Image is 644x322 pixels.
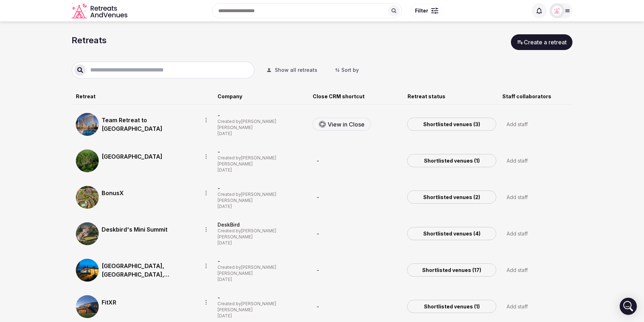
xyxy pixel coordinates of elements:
div: [DATE] [218,131,307,137]
img: Top retreat image for BonusX [76,186,99,209]
button: Filter [410,4,443,18]
div: [DATE] [218,277,307,283]
div: Created by [PERSON_NAME] [PERSON_NAME] [218,119,307,131]
img: Top retreat image for FitXR [76,295,99,318]
button: Sort by [329,62,365,78]
div: Open Intercom Messenger [620,298,637,315]
button: Show all retreats [260,62,323,78]
div: - [218,258,307,265]
div: Add staff [507,157,528,165]
div: [DATE] [218,313,307,319]
div: Add staff [507,193,528,202]
span: Show all retreats [275,66,317,74]
div: - [312,229,401,238]
div: Add staff [507,302,528,311]
a: View in Close [312,118,371,131]
div: [DATE] [218,167,307,173]
div: Add staff [507,266,528,274]
div: Created by [PERSON_NAME] [PERSON_NAME] [218,264,307,277]
div: Add staff [507,120,528,129]
div: - [312,302,401,311]
div: - [312,193,401,202]
a: Shortlisted venues (2) [407,190,496,204]
a: Shortlisted venues (3) [407,118,496,131]
div: - [218,112,307,119]
img: Top retreat image for Costa Rica, Mexico, Bali and Italy for Josh Kramer [76,259,99,282]
a: [GEOGRAPHIC_DATA], [GEOGRAPHIC_DATA], [GEOGRAPHIC_DATA] and [GEOGRAPHIC_DATA] for [PERSON_NAME] [102,262,196,279]
img: Top retreat image for Team Retreat to Las Vegas [76,113,99,136]
a: Shortlisted venues (1) [407,300,496,313]
div: - [312,157,401,165]
img: Matt Grant Oakes [552,6,562,16]
a: Shortlisted venues (17) [407,263,496,277]
a: Visit the homepage [72,3,129,19]
div: - [218,148,307,155]
a: [GEOGRAPHIC_DATA] [102,152,196,161]
div: Created by [PERSON_NAME] [PERSON_NAME] [218,301,307,313]
div: - [312,266,401,274]
div: [DATE] [218,240,307,246]
img: Top retreat image for Deskbird's Mini Summit [76,222,99,245]
h1: Retreats [72,34,107,50]
div: - [218,294,307,301]
div: Close CRM shortcut [313,93,402,100]
img: Top retreat image for Turkey [76,149,99,172]
a: Team Retreat to [GEOGRAPHIC_DATA] [102,116,196,133]
span: Staff collaborators [502,93,551,99]
a: Deskbird's Mini Summit [102,225,196,234]
a: Shortlisted venues (1) [407,154,496,168]
div: Retreat status [408,93,497,100]
div: Created by [PERSON_NAME] [PERSON_NAME] [218,228,307,240]
svg: Retreats and Venues company logo [72,3,129,19]
div: Company [218,93,307,100]
div: Created by [PERSON_NAME] [PERSON_NAME] [218,192,307,204]
div: [DATE] [218,204,307,210]
a: BonusX [102,189,196,197]
div: Created by [PERSON_NAME] [PERSON_NAME] [218,155,307,167]
span: Filter [415,7,428,14]
div: - [218,185,307,192]
button: Create a retreat [511,34,572,50]
div: Add staff [507,229,528,238]
a: FitXR [102,298,196,307]
div: Retreat [76,93,212,100]
div: DeskBird [218,221,307,228]
a: Shortlisted venues (4) [407,227,496,241]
